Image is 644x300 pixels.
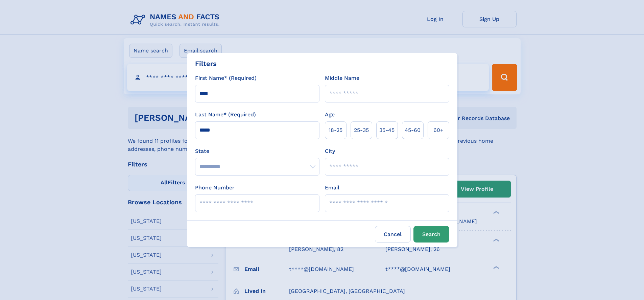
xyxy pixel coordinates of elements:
[325,74,359,82] label: Middle Name
[325,184,339,192] label: Email
[354,126,369,134] span: 25‑35
[413,226,449,243] button: Search
[433,126,444,134] span: 60+
[329,126,342,134] span: 18‑25
[195,111,256,119] label: Last Name* (Required)
[195,59,217,69] div: Filters
[325,111,335,119] label: Age
[375,226,411,243] label: Cancel
[195,184,235,192] label: Phone Number
[405,126,421,134] span: 45‑60
[195,147,319,155] label: State
[195,74,257,82] label: First Name* (Required)
[325,147,335,155] label: City
[379,126,395,134] span: 35‑45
